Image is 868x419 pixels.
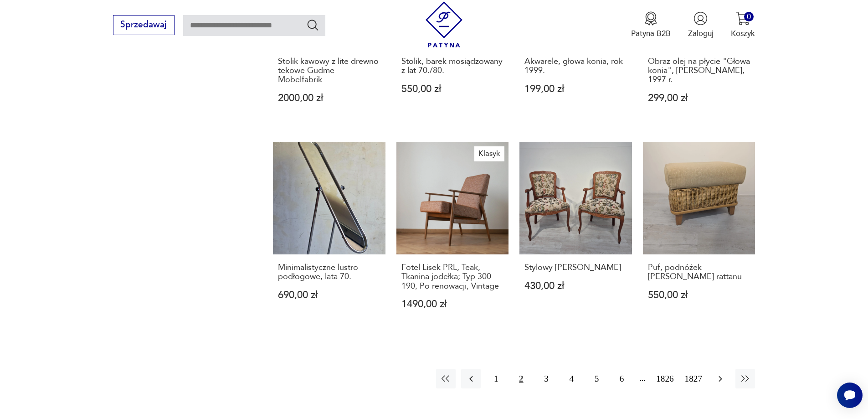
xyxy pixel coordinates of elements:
[278,290,380,300] p: 690,00 zł
[648,57,750,85] h3: Obraz olej na płycie "Głowa konia", [PERSON_NAME], 1997 r.
[306,18,319,31] button: Szukaj
[524,263,627,272] h3: Stylowy [PERSON_NAME]
[682,369,705,388] button: 1827
[648,263,750,282] h3: Puf, podnóżek [PERSON_NAME] rattanu
[401,57,504,76] h3: Stolik, barek mosiądzowany z lat 70./80.
[524,84,627,94] p: 199,00 zł
[631,28,671,39] p: Patyna B2B
[511,369,531,388] button: 2
[837,383,863,408] iframe: Smartsupp widget button
[693,11,708,26] img: Ikonka użytkownika
[643,142,755,331] a: Puf, podnóżek Stubert z rattanuPuf, podnóżek [PERSON_NAME] rattanu550,00 zł
[524,281,627,291] p: 430,00 zł
[536,369,556,388] button: 3
[486,369,506,388] button: 1
[612,369,632,388] button: 6
[401,263,504,291] h3: Fotel Lisek PRL, Teak, Tkanina jodełka; Typ 300-190, Po renowacji, Vintage
[519,142,632,331] a: Stylowy Fotel LudwikowskiStylowy [PERSON_NAME]430,00 zł
[648,290,750,300] p: 550,00 zł
[401,84,504,94] p: 550,00 zł
[273,142,385,331] a: Minimalistyczne lustro podłogowe, lata 70.Minimalistyczne lustro podłogowe, lata 70.690,00 zł
[644,11,658,26] img: Ikona medalu
[631,11,671,39] a: Ikona medaluPatyna B2B
[421,1,467,47] img: Patyna - sklep z meblami i dekoracjami vintage
[631,11,671,39] button: Patyna B2B
[688,28,714,39] p: Zaloguj
[587,369,606,388] button: 5
[401,300,504,309] p: 1490,00 zł
[524,57,627,76] h3: Akwarele, głowa konia, rok 1999.
[396,142,509,331] a: KlasykFotel Lisek PRL, Teak, Tkanina jodełka; Typ 300-190, Po renowacji, VintageFotel Lisek PRL, ...
[653,369,676,388] button: 1826
[113,15,175,35] button: Sprzedawaj
[688,11,714,39] button: Zaloguj
[736,11,750,26] img: Ikona koszyka
[113,22,175,29] a: Sprzedawaj
[278,93,380,103] p: 2000,00 zł
[731,28,755,39] p: Koszyk
[731,11,755,39] button: 0Koszyk
[562,369,581,388] button: 4
[278,57,380,85] h3: Stolik kawowy z lite drewno tekowe Gudme Mobelfabrik
[744,12,754,21] div: 0
[648,93,750,103] p: 299,00 zł
[278,263,380,282] h3: Minimalistyczne lustro podłogowe, lata 70.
